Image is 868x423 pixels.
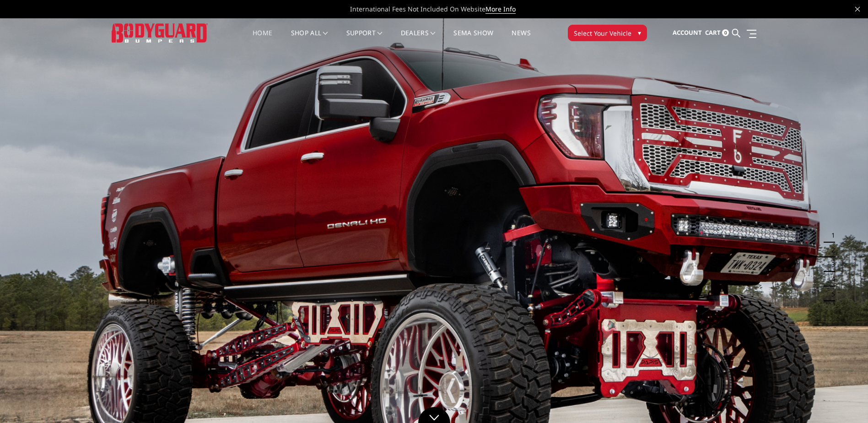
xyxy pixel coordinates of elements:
[826,287,835,301] button: 5 of 5
[512,30,530,48] a: News
[291,30,328,48] a: shop all
[673,21,702,45] a: Account
[705,28,721,37] span: Cart
[453,30,493,48] a: SEMA Show
[826,228,835,243] button: 1 of 5
[253,30,272,48] a: Home
[673,28,702,37] span: Account
[826,272,835,287] button: 4 of 5
[112,23,208,42] img: BODYGUARD BUMPERS
[826,243,835,257] button: 2 of 5
[485,5,516,14] a: More Info
[568,25,647,41] button: Select Your Vehicle
[638,28,641,38] span: ▾
[705,21,729,45] a: Cart 0
[722,29,729,36] span: 0
[826,257,835,272] button: 3 of 5
[574,28,631,38] span: Select Your Vehicle
[418,407,450,423] a: Click to Down
[822,379,868,423] iframe: Chat Widget
[346,30,383,48] a: Support
[401,30,436,48] a: Dealers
